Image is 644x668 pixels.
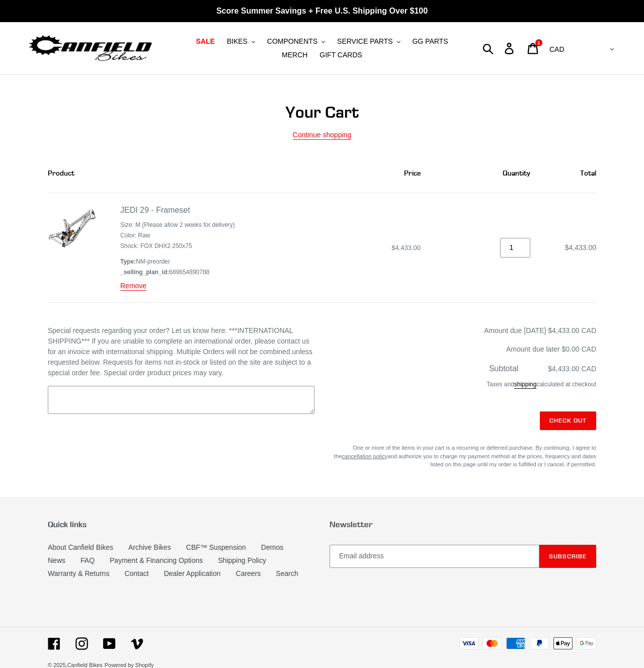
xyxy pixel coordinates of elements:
small: © 2025, [48,662,103,668]
span: _selling_plan_id: [120,269,169,276]
a: About Canfield Bikes [48,543,113,551]
span: GIFT CARDS [319,51,362,59]
span: NM-preorder [136,258,170,265]
th: Quantity [432,154,541,193]
li: Color: Raw [120,231,235,240]
button: Subscribe [539,545,596,568]
span: 689654890788 [169,269,209,276]
span: MERCH [282,51,307,59]
ul: Product details [120,218,235,277]
span: COMPONENTS [267,37,317,46]
a: Continue shopping [293,131,352,140]
a: Search [276,569,298,577]
a: Payment & Financing Options [110,556,203,564]
span: SALE [196,37,214,46]
div: Taxes and calculated at checkout [330,375,596,399]
span: $0.00 CAD [562,345,596,353]
button: BIKES [222,35,260,48]
span: Subtotal [489,364,519,373]
h1: Your Cart [48,103,596,122]
a: MERCH [277,48,312,62]
a: 1 [522,38,545,59]
li: Size: M (Please allow 2 weeks for delivery) [120,220,235,229]
a: GIFT CARDS [314,48,367,62]
a: SALE [191,35,219,48]
input: Check out [540,411,596,430]
span: $4,433.00 CAD [548,365,596,373]
span: $4,433.00 CAD [548,326,596,335]
span: Type: [120,258,136,265]
a: Canfield Bikes [67,662,103,668]
span: Amount due [DATE] [484,326,546,335]
label: Special requests regarding your order? Let us know here. ***INTERNATIONAL SHIPPING*** If you are ... [48,325,314,378]
a: Warranty & Returns [48,569,109,577]
a: FAQ [80,556,95,564]
a: GG PARTS [407,35,453,48]
span: SERVICE PARTS [337,37,392,46]
span: GG PARTS [412,37,448,46]
span: $4,433.00 [565,243,596,252]
a: Dealer Application [164,569,221,577]
span: Subscribe [549,552,587,560]
img: Canfield Bikes [28,33,153,64]
a: Remove JEDI 29 - Frameset - M (Please allow 2 weeks for delivery) / Raw / FOX DHX2 250x75 [120,282,146,291]
li: Shock: FOX DHX2 250x75 [120,241,235,251]
span: $4,433.00 [391,244,421,252]
small: One or more of the items in your cart is a recurring or deferred purchase. By continuing, I agree... [330,444,596,469]
th: Product [48,154,295,193]
a: Careers [236,569,261,577]
span: cancellation policy [342,453,387,459]
button: COMPONENTS [262,35,330,48]
th: Price [295,154,432,193]
a: CBF™ Suspension [186,543,246,551]
a: Powered by Shopify [105,662,154,668]
a: JEDI 29 - Frameset [120,206,190,214]
button: SERVICE PARTS [332,35,405,48]
p: Quick links [48,520,314,529]
a: Demos [261,543,283,551]
span: BIKES [227,37,248,46]
p: Newsletter [330,520,596,529]
a: shipping [514,381,537,389]
input: Email address [330,545,539,568]
a: News [48,556,65,564]
a: Shipping Policy [218,556,266,564]
span: Amount due later [506,345,560,353]
a: Archive Bikes [128,543,171,551]
span: 1 [537,40,540,45]
th: Total [541,154,596,193]
a: Contact [124,569,148,577]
